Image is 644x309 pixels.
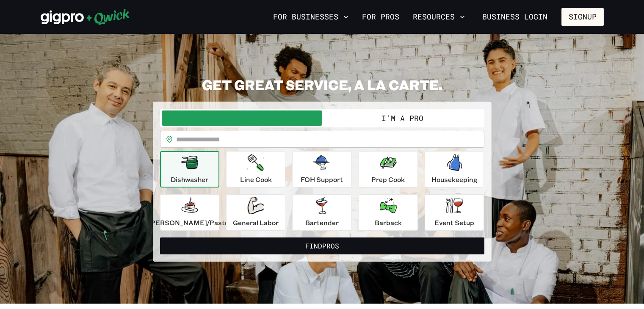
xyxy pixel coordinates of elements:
[160,151,219,188] button: Dishwasher
[359,10,403,24] a: For Pros
[305,218,339,228] p: Bartender
[171,174,208,185] p: Dishwasher
[226,194,285,231] button: General Labor
[162,110,322,126] button: I'm a Business
[561,8,604,26] button: Signup
[359,151,418,188] button: Prep Cook
[371,174,405,185] p: Prep Cook
[160,237,484,254] button: FindPros
[375,218,402,228] p: Barback
[292,151,351,188] button: FOH Support
[292,194,351,231] button: Bartender
[475,8,555,26] a: Business Login
[240,174,272,185] p: Line Cook
[431,174,478,185] p: Housekeeping
[233,218,279,228] p: General Labor
[425,151,484,188] button: Housekeeping
[160,194,219,231] button: [PERSON_NAME]/Pastry
[153,76,492,93] h2: GET GREAT SERVICE, A LA CARTE.
[434,218,474,228] p: Event Setup
[226,151,285,188] button: Line Cook
[409,10,468,24] button: Resources
[270,10,352,24] button: For Businesses
[301,174,343,185] p: FOH Support
[322,110,483,126] button: I'm a Pro
[359,194,418,231] button: Barback
[148,218,231,228] p: [PERSON_NAME]/Pastry
[425,194,484,231] button: Event Setup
